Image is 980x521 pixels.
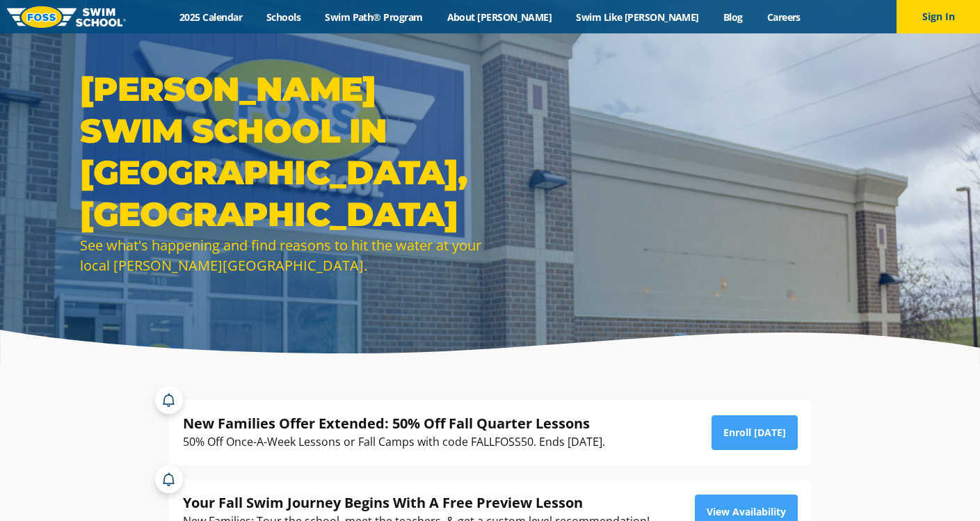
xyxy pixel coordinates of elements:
a: Swim Path® Program [313,10,435,24]
div: 50% Off Once-A-Week Lessons or Fall Camps with code FALLFOSS50. Ends [DATE]. [183,433,605,451]
div: New Families Offer Extended: 50% Off Fall Quarter Lessons [183,414,605,433]
a: Blog [711,10,755,24]
a: About [PERSON_NAME] [435,10,564,24]
div: See what's happening and find reasons to hit the water at your local [PERSON_NAME][GEOGRAPHIC_DATA]. [80,235,483,275]
h1: [PERSON_NAME] Swim School in [GEOGRAPHIC_DATA], [GEOGRAPHIC_DATA] [80,68,483,235]
div: Your Fall Swim Journey Begins With A Free Preview Lesson [183,493,650,512]
a: Careers [755,10,812,24]
a: Enroll [DATE] [712,415,798,450]
a: Swim Like [PERSON_NAME] [564,10,712,24]
a: 2025 Calendar [168,10,255,24]
a: Schools [255,10,313,24]
img: FOSS Swim School Logo [7,6,126,28]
